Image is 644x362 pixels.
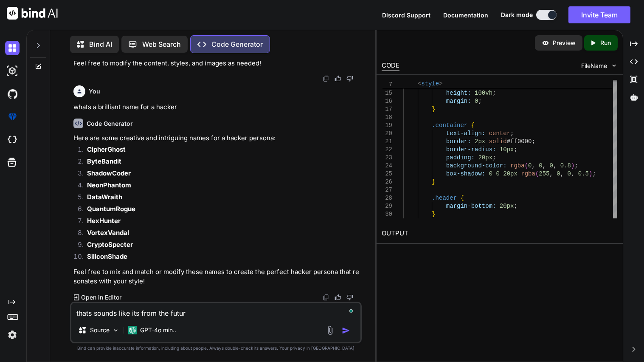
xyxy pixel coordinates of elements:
[5,87,20,101] img: githubDark
[89,39,112,49] p: Bind AI
[478,154,493,161] span: 20px
[325,325,335,335] img: attachment
[382,186,392,194] div: 27
[112,327,119,334] img: Pick Models
[5,328,20,342] img: settings
[5,110,20,124] img: premium
[446,162,507,169] span: background-color:
[475,98,478,105] span: 0
[346,75,353,82] img: dislike
[73,59,360,68] p: Feel free to modify the content, styles, and images as needed!
[432,178,435,185] span: }
[492,90,496,96] span: ;
[7,7,58,20] img: Bind AI
[535,170,539,177] span: (
[346,294,353,301] img: dislike
[568,6,630,23] button: Invite Team
[382,11,430,19] span: Discord Support
[489,138,507,145] span: solid
[475,138,485,145] span: 2px
[382,130,392,138] div: 20
[87,181,131,189] strong: NeonPhantom
[382,81,392,89] span: 7
[87,217,121,225] strong: HexHunter
[432,106,435,113] span: }
[382,113,392,122] div: 18
[610,62,618,69] img: chevron down
[510,162,525,169] span: rgba
[382,11,430,20] button: Discord Support
[446,203,496,209] span: margin-bottom:
[496,170,500,177] span: 0
[432,122,467,129] span: .container
[446,90,471,96] span: height:
[489,170,492,177] span: 0
[377,223,623,243] h2: OUTPUT
[335,294,341,301] img: like
[382,61,399,71] div: CODE
[140,326,176,334] p: GPT-4o min..
[492,82,514,88] span: center
[521,170,535,177] span: rgba
[543,162,546,169] span: ,
[446,82,489,88] span: align-items:
[128,326,137,334] img: GPT-4o mini
[557,170,560,177] span: 0
[382,178,392,186] div: 26
[446,130,485,137] span: text-align:
[87,229,129,237] strong: VortexVandal
[71,303,360,318] textarea: To enrich screen reader interactions, please activate Accessibility in Grammarly extension settings
[492,154,496,161] span: ;
[323,75,329,82] img: copy
[446,154,475,161] span: padding:
[81,293,121,302] p: Open in Editor
[70,345,362,351] p: Bind can provide inaccurate information, including about people. Always double-check its answers....
[489,130,510,137] span: center
[446,138,471,145] span: border:
[382,210,392,218] div: 30
[574,162,578,169] span: ;
[5,133,20,147] img: cloudideIcon
[87,252,127,260] strong: SiliconShade
[421,80,439,87] span: style
[589,170,592,177] span: )
[73,133,360,143] p: Here are some creative and intriguing names for a hacker persona:
[525,162,528,169] span: (
[500,203,514,209] span: 20px
[461,195,464,201] span: {
[471,122,475,129] span: {
[335,75,341,82] img: like
[578,170,589,177] span: 0.5
[539,162,542,169] span: 0
[593,170,596,177] span: ;
[571,170,574,177] span: ,
[446,98,471,105] span: margin:
[87,145,126,153] strong: CipherGhost
[382,89,392,97] div: 15
[87,169,131,177] strong: ShadowCoder
[73,267,360,286] p: Feel free to mix and match or modify these names to create the perfect hacker persona that resona...
[443,11,488,20] button: Documentation
[87,240,133,249] strong: CryptoSpecter
[553,162,557,169] span: ,
[446,146,496,153] span: border-radius:
[514,203,517,209] span: ;
[382,162,392,170] div: 24
[73,102,360,112] p: whats a brilliant name for a hacker
[5,64,20,78] img: darkAi-studio
[323,294,329,301] img: copy
[514,82,517,88] span: ;
[382,202,392,210] div: 29
[382,146,392,154] div: 22
[501,11,533,19] span: Dark mode
[446,170,485,177] span: box-shadow:
[550,170,553,177] span: ,
[382,97,392,105] div: 16
[568,170,571,177] span: 0
[553,39,576,47] p: Preview
[560,170,564,177] span: ,
[478,98,482,105] span: ;
[542,39,549,47] img: preview
[382,154,392,162] div: 23
[382,170,392,178] div: 25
